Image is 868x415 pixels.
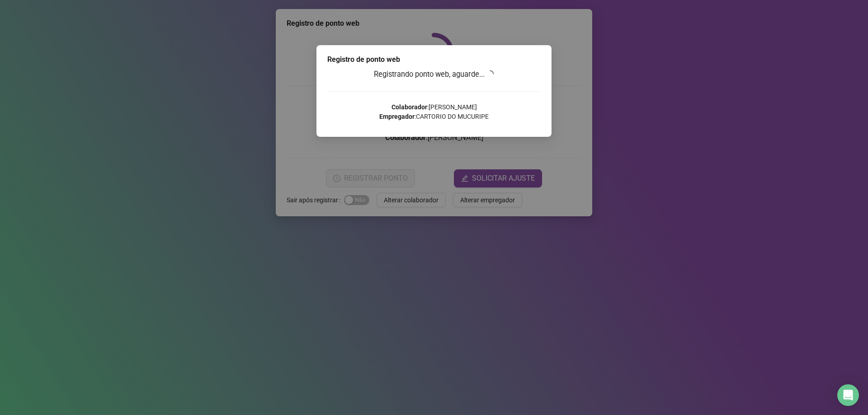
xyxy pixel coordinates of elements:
[485,69,495,79] span: loading
[327,54,541,65] div: Registro de ponto web
[392,103,427,111] strong: Colaborador
[327,69,541,80] h3: Registrando ponto web, aguarde...
[379,113,415,120] strong: Empregador
[327,103,541,121] p: : [PERSON_NAME] : CARTORIO DO MUCURIPE
[837,384,859,406] div: Open Intercom Messenger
